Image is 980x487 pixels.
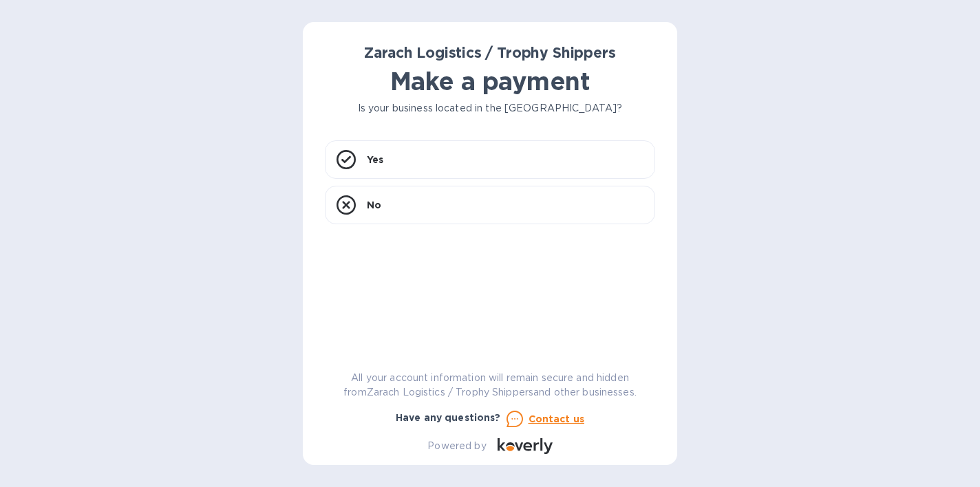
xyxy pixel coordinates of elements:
[325,371,655,400] p: All your account information will remain secure and hidden from Zarach Logistics / Trophy Shipper...
[529,413,585,424] u: Contact us
[427,439,486,453] p: Powered by
[325,67,655,96] h1: Make a payment
[396,412,501,423] b: Have any questions?
[325,101,655,116] p: Is your business located in the [GEOGRAPHIC_DATA]?
[364,44,615,61] b: Zarach Logistics / Trophy Shippers
[367,198,381,212] p: No
[367,153,383,166] p: Yes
